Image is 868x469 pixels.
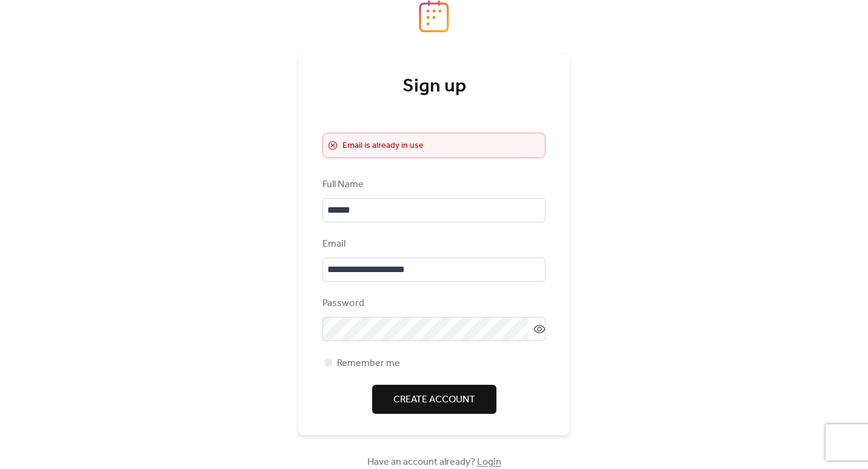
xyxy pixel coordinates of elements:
div: Sign up [322,75,546,99]
div: Password [322,296,543,311]
span: Create Account [393,393,475,407]
span: Email is already in use [342,139,424,153]
button: Create Account [372,385,496,414]
div: Email [322,237,543,251]
div: Full Name [322,178,543,192]
span: Remember me [337,356,400,371]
